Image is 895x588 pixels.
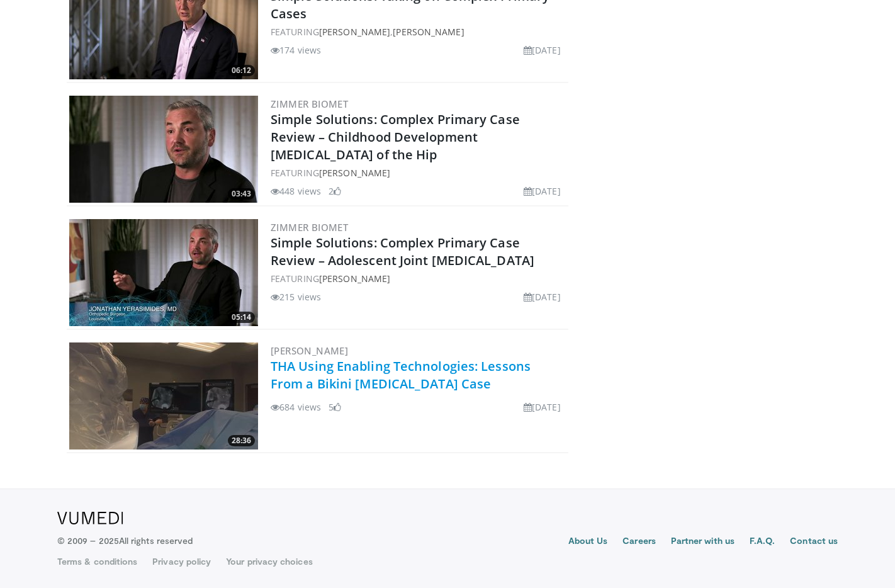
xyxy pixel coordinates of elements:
img: 6f3f44d2-eca9-4ee1-b4bd-e1909878d1a6.300x170_q85_crop-smart_upscale.jpg [69,342,258,449]
a: Terms & conditions [57,555,137,568]
li: [DATE] [524,290,561,303]
li: [DATE] [524,43,561,57]
a: [PERSON_NAME] [319,167,390,179]
a: 03:43 [69,96,258,203]
a: F.A.Q. [750,534,775,550]
a: Privacy policy [152,555,211,568]
a: Zimmer Biomet [271,98,348,110]
a: THA Using Enabling Technologies: Lessons From a Bikini [MEDICAL_DATA] Case [271,358,531,392]
li: [DATE] [524,184,561,198]
a: Simple Solutions: Complex Primary Case Review – Childhood Development [MEDICAL_DATA] of the Hip [271,111,520,163]
a: 05:14 [69,219,258,326]
a: [PERSON_NAME] [271,344,348,357]
img: 765a86c7-4c22-4f1b-a6e5-ee468b91c332.300x170_q85_crop-smart_upscale.jpg [69,96,258,203]
a: Careers [622,534,656,550]
a: Zimmer Biomet [271,221,348,234]
span: 05:14 [228,312,255,323]
li: 5 [329,400,341,414]
li: 2 [329,184,341,198]
a: Partner with us [671,534,735,550]
li: 684 views [271,400,321,414]
span: All rights reserved [119,535,193,546]
div: FEATURING , [271,25,566,38]
span: 06:12 [228,65,255,76]
div: FEATURING [271,166,566,179]
a: [PERSON_NAME] [319,273,390,285]
img: 10aae25b-d3b6-4b23-a785-96a9c338fad2.300x170_q85_crop-smart_upscale.jpg [69,219,258,326]
p: © 2009 – 2025 [57,534,193,547]
li: 448 views [271,184,321,198]
li: 215 views [271,290,321,303]
span: 28:36 [228,435,255,446]
a: Contact us [790,534,838,550]
li: 174 views [271,43,321,57]
a: Simple Solutions: Complex Primary Case Review – Adolescent Joint [MEDICAL_DATA] [271,234,534,269]
a: [PERSON_NAME] [319,26,390,38]
a: About Us [568,534,608,550]
div: FEATURING [271,272,566,285]
span: 03:43 [228,188,255,200]
a: [PERSON_NAME] [393,26,464,38]
a: 28:36 [69,342,258,449]
img: VuMedi Logo [57,512,123,524]
li: [DATE] [524,400,561,414]
a: Your privacy choices [226,555,312,568]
